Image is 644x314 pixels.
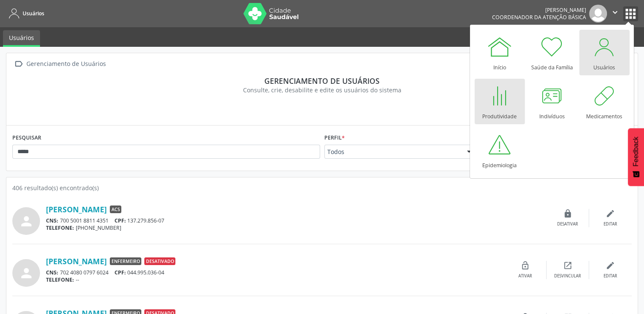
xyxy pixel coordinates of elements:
[19,214,34,229] i: person
[46,269,504,276] div: 702 4080 0797 6024 044.995.036-04
[563,209,572,218] i: lock
[475,79,525,124] a: Produtividade
[604,273,617,279] div: Editar
[46,224,547,231] div: [PHONE_NUMBER]
[589,5,607,23] img: img
[12,131,41,145] label: PESQUISAR
[628,128,644,186] button: Feedback - Mostrar pesquisa
[12,58,107,70] a:  Gerenciamento de Usuários
[46,269,58,276] span: CNS:
[475,128,525,173] a: Epidemiologia
[606,209,615,218] i: edit
[563,261,572,270] i: open_in_new
[557,221,578,227] div: Desativar
[604,221,617,227] div: Editar
[110,206,121,213] span: ACS
[475,30,525,75] a: Início
[110,257,141,265] span: Enfermeiro
[144,257,175,265] span: Desativado
[46,257,107,266] a: [PERSON_NAME]
[324,131,345,145] label: Perfil
[12,183,632,192] div: 406 resultado(s) encontrado(s)
[3,30,40,47] a: Usuários
[114,217,126,224] span: CPF:
[327,148,458,156] span: Todos
[579,30,630,75] a: Usuários
[492,6,586,14] div: [PERSON_NAME]
[606,261,615,270] i: edit
[25,58,107,70] div: Gerenciamento de Usuários
[12,58,25,70] i: 
[527,30,577,75] a: Saúde da Família
[610,8,620,17] i: 
[18,76,626,86] div: Gerenciamento de usuários
[521,261,530,270] i: lock_open
[607,5,623,23] button: 
[46,217,547,224] div: 700 5001 8811 4351 137.279.856-07
[632,137,640,166] span: Feedback
[518,273,532,279] div: Ativar
[623,6,638,21] button: apps
[46,217,58,224] span: CNS:
[492,14,586,21] span: Coordenador da Atenção Básica
[46,276,74,283] span: TELEFONE:
[46,205,107,214] a: [PERSON_NAME]
[114,269,126,276] span: CPF:
[579,79,630,124] a: Medicamentos
[46,276,504,283] div: --
[527,79,577,124] a: Indivíduos
[23,10,44,17] span: Usuários
[554,273,581,279] div: Desvincular
[18,86,626,94] div: Consulte, crie, desabilite e edite os usuários do sistema
[6,6,44,20] a: Usuários
[19,265,34,281] i: person
[46,224,74,231] span: TELEFONE:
